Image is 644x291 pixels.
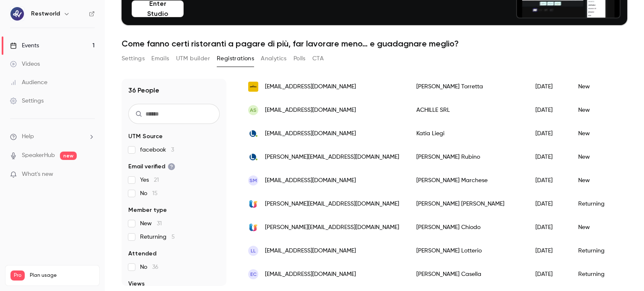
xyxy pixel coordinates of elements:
[312,52,324,65] button: CTA
[570,192,623,216] div: Returning
[248,82,258,92] img: doppiomalto.com
[10,60,40,68] div: Videos
[570,98,623,122] div: New
[122,52,145,65] button: Settings
[171,147,174,153] span: 3
[157,221,162,227] span: 31
[176,52,210,65] button: UTM builder
[408,122,527,145] div: Katia Liegi
[265,270,356,279] span: [EMAIL_ADDRESS][DOMAIN_NAME]
[527,192,570,216] div: [DATE]
[60,152,77,160] span: new
[408,75,527,98] div: [PERSON_NAME] Torretta
[265,223,399,232] span: [PERSON_NAME][EMAIL_ADDRESS][DOMAIN_NAME]
[31,10,60,18] h6: Restworld
[248,222,258,232] img: teamsystem.com
[265,153,399,162] span: [PERSON_NAME][EMAIL_ADDRESS][DOMAIN_NAME]
[132,0,184,17] button: Enter Studio
[128,85,159,95] h1: 36 People
[249,177,257,184] span: SM
[408,216,527,239] div: [PERSON_NAME] Chiodo
[22,151,55,160] a: SpeakerHub
[151,52,169,65] button: Emails
[527,216,570,239] div: [DATE]
[154,177,159,183] span: 21
[408,192,527,216] div: [PERSON_NAME] [PERSON_NAME]
[570,145,623,169] div: New
[248,152,258,162] img: libero.it
[128,132,163,141] span: UTM Source
[570,239,623,263] div: Returning
[408,239,527,263] div: [PERSON_NAME] Lotterio
[128,280,145,288] span: Views
[10,132,95,141] li: help-dropdown-opener
[527,145,570,169] div: [DATE]
[527,122,570,145] div: [DATE]
[140,233,175,241] span: Returning
[10,97,44,105] div: Settings
[570,263,623,286] div: Returning
[217,52,254,65] button: Registrations
[265,247,356,255] span: [EMAIL_ADDRESS][DOMAIN_NAME]
[140,219,162,228] span: New
[10,270,25,281] span: Pro
[527,263,570,286] div: [DATE]
[265,200,399,209] span: [PERSON_NAME][EMAIL_ADDRESS][DOMAIN_NAME]
[261,52,287,65] button: Analytics
[140,146,174,154] span: facebook
[10,41,39,50] div: Events
[140,189,158,198] span: No
[265,176,356,185] span: [EMAIL_ADDRESS][DOMAIN_NAME]
[248,129,258,139] img: libero.it
[408,263,527,286] div: [PERSON_NAME] Casella
[527,239,570,263] div: [DATE]
[248,199,258,209] img: teamsystem.com
[128,206,167,214] span: Member type
[22,170,53,179] span: What's new
[265,129,356,138] span: [EMAIL_ADDRESS][DOMAIN_NAME]
[251,247,256,255] span: LL
[293,52,306,65] button: Polls
[527,75,570,98] div: [DATE]
[85,171,95,178] iframe: Noticeable Trigger
[250,106,257,114] span: AS
[265,106,356,115] span: [EMAIL_ADDRESS][DOMAIN_NAME]
[122,39,627,49] h1: Come fanno certi ristoranti a pagare di più, far lavorare meno… e guadagnare meglio?
[527,98,570,122] div: [DATE]
[408,145,527,169] div: [PERSON_NAME] Rubino
[22,132,34,141] span: Help
[408,98,527,122] div: ACHILLE SRL
[171,234,175,240] span: 5
[128,162,175,171] span: Email verified
[570,75,623,98] div: New
[570,122,623,145] div: New
[527,169,570,192] div: [DATE]
[30,272,94,279] span: Plan usage
[265,82,356,91] span: [EMAIL_ADDRESS][DOMAIN_NAME]
[152,264,158,270] span: 36
[408,169,527,192] div: [PERSON_NAME] Marchese
[10,78,47,87] div: Audience
[570,216,623,239] div: New
[10,7,24,21] img: Restworld
[140,263,158,271] span: No
[570,169,623,192] div: New
[152,191,158,196] span: 15
[140,176,159,184] span: Yes
[250,270,257,278] span: EC
[128,250,156,258] span: Attended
